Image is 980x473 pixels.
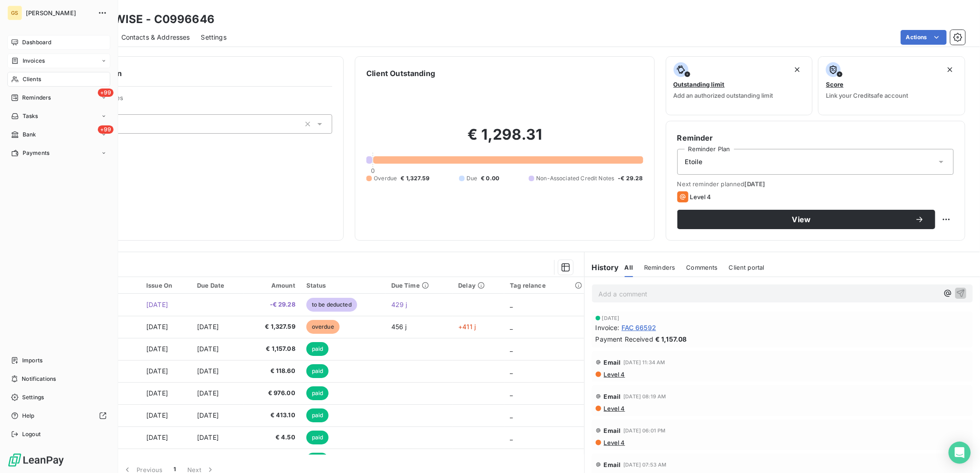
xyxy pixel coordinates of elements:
[250,411,295,420] span: € 413.10
[644,264,675,271] span: Reminders
[690,193,711,201] span: Level 4
[98,125,114,134] span: +99
[510,389,513,397] span: _
[826,92,908,99] span: Link your Creditsafe account
[510,282,578,289] div: Tag relance
[306,320,340,334] span: overdue
[197,323,219,331] span: [DATE]
[250,300,295,309] span: -€ 29.28
[604,359,621,366] span: Email
[625,264,633,271] span: All
[121,33,190,42] span: Contacts & Addresses
[623,428,665,433] span: [DATE] 06:01 PM
[146,411,168,419] span: [DATE]
[585,262,619,273] h6: History
[250,322,295,331] span: € 1,327.59
[81,11,215,28] h3: LAMPWISE - C0996646
[603,439,625,446] span: Level 4
[201,33,227,42] span: Settings
[56,68,332,79] h6: Client information
[391,301,407,308] span: 429 j
[197,367,219,375] span: [DATE]
[674,81,725,88] span: Outstanding limit
[949,442,971,464] div: Open Intercom Messenger
[466,174,477,183] span: Due
[306,342,329,356] span: paid
[23,57,45,65] span: Invoices
[400,174,430,183] span: € 1,327.59
[623,360,665,365] span: [DATE] 11:34 AM
[604,427,621,434] span: Email
[250,389,295,398] span: € 976.00
[818,56,965,115] button: ScoreLink your Creditsafe account
[22,38,51,47] span: Dashboard
[674,92,773,99] span: Add an authorized outstanding limit
[250,344,295,354] span: € 1,157.08
[510,345,513,353] span: _
[306,408,329,422] span: paid
[197,411,219,419] span: [DATE]
[7,453,65,467] img: Logo LeanPay
[306,364,329,378] span: paid
[604,461,621,468] span: Email
[666,56,813,115] button: Outstanding limitAdd an authorized outstanding limit
[74,94,332,107] span: Client Properties
[23,112,38,120] span: Tasks
[603,371,625,378] span: Level 4
[510,411,513,419] span: _
[23,130,36,139] span: Bank
[22,412,35,420] span: Help
[374,174,397,183] span: Overdue
[458,323,476,331] span: +411 j
[22,356,42,365] span: Imports
[729,264,765,271] span: Client portal
[98,89,114,97] span: +99
[826,81,843,88] span: Score
[687,264,718,271] span: Comments
[250,367,295,376] span: € 118.60
[458,282,499,289] div: Delay
[7,6,22,20] div: GS
[197,345,219,353] span: [DATE]
[146,323,168,331] span: [DATE]
[26,9,92,17] span: [PERSON_NAME]
[146,433,168,441] span: [DATE]
[197,389,219,397] span: [DATE]
[197,282,239,289] div: Due Date
[604,393,621,400] span: Email
[146,345,168,353] span: [DATE]
[510,433,513,441] span: _
[391,323,407,331] span: 456 j
[677,210,935,229] button: View
[623,462,666,467] span: [DATE] 07:53 AM
[146,367,168,375] span: [DATE]
[618,174,643,183] span: -€ 29.28
[685,157,703,166] span: Etoile
[688,216,915,223] span: View
[197,433,219,441] span: [DATE]
[391,282,448,289] div: Due Time
[22,375,56,383] span: Notifications
[146,301,168,308] span: [DATE]
[481,174,499,183] span: € 0.00
[366,68,435,79] h6: Client Outstanding
[536,174,614,183] span: Non-Associated Credit Notes
[371,167,375,174] span: 0
[901,30,947,45] button: Actions
[596,323,620,332] span: Invoice :
[306,282,380,289] div: Status
[22,393,44,402] span: Settings
[250,282,295,289] div: Amount
[23,75,41,83] span: Clients
[23,149,49,157] span: Payments
[366,125,643,153] h2: € 1,298.31
[306,298,357,312] span: to be deducted
[22,94,51,102] span: Reminders
[7,408,110,423] a: Help
[510,367,513,375] span: _
[621,323,656,332] span: FAC 66592
[623,394,666,399] span: [DATE] 08:19 AM
[677,132,954,143] h6: Reminder
[603,405,625,412] span: Level 4
[745,180,765,188] span: [DATE]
